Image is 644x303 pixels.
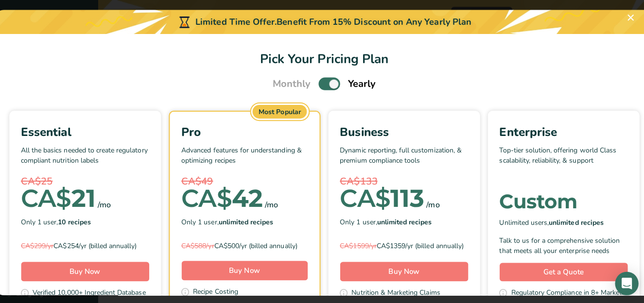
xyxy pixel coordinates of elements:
span: CA$ [21,183,71,212]
p: All the basics needed to create regulatory compliant nutrition labels [21,144,148,173]
span: Regulatory Compliance in 8+ Markets [508,286,621,298]
span: CA$1599/yr [338,240,374,249]
div: Benefit From 15% Discount on Any Yearly Plan [275,16,469,29]
span: CA$ [180,183,230,212]
p: Dynamic reporting, full customization, & premium compliance tools [338,144,465,173]
div: Talk to us for a comprehensive solution that meets all your enterprise needs [496,234,624,254]
span: Only 1 user, [180,216,272,226]
div: CA$49 [180,173,306,188]
button: Buy Now [180,259,306,279]
button: Buy Now [338,260,465,280]
div: CA$133 [338,173,465,188]
div: CA$254/yr (billed annually) [21,239,148,250]
span: Yearly [346,76,373,91]
div: 113 [338,188,422,207]
div: /mo [424,198,437,210]
button: Buy Now [21,260,148,280]
span: Get a Quote [540,265,580,276]
h1: Pick Your Pricing Plan [6,50,639,68]
b: unlimited recipes [375,216,429,225]
span: CA$ [338,183,388,212]
span: Only 1 user, [21,216,90,226]
div: Most Popular [251,104,305,118]
p: Top-tier solution, offering world Class scalability, reliability, & support [496,144,624,173]
div: /mo [263,198,277,210]
div: Essential [21,123,148,140]
span: Nutrition & Marketing Claims [349,286,437,298]
div: Enterprise [496,123,624,140]
span: Buy Now [227,264,258,274]
span: Recipe Costing [192,285,237,297]
div: Custom [496,191,624,210]
b: unlimited recipes [545,217,600,226]
span: Unlimited users, [496,216,600,226]
div: CA$1359/yr (billed annually) [338,239,465,250]
div: Business [338,123,465,140]
a: Get a Quote [496,261,624,280]
span: Only 1 user, [338,216,429,226]
div: 21 [21,188,95,207]
div: CA$25 [21,173,148,188]
span: Buy Now [386,265,417,275]
span: Verified 10,000+ Ingredient Database [33,286,145,298]
b: 10 recipes [58,216,90,225]
span: CA$588/yr [180,240,213,249]
span: CA$299/yr [21,240,53,249]
span: Monthly [271,76,309,91]
b: unlimited recipes [217,216,272,225]
span: Buy Now [69,265,100,275]
div: /mo [97,198,110,210]
div: Open Intercom Messenger [611,270,634,293]
div: CA$500/yr (billed annually) [180,239,306,250]
p: Advanced features for understanding & optimizing recipes [180,144,306,173]
div: 42 [180,188,261,207]
div: Pro [180,123,306,140]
